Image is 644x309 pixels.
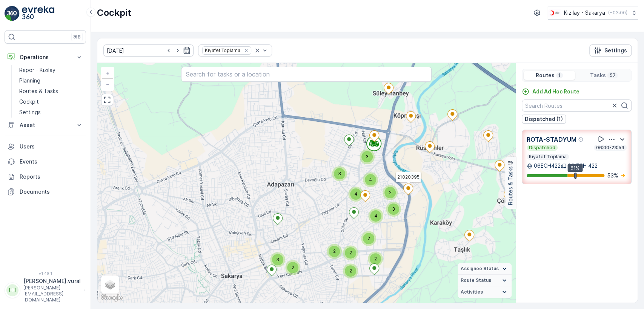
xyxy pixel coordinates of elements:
div: 2 [361,231,376,246]
p: ( +03:00 ) [608,10,627,16]
span: 4 [374,213,377,219]
span: 2 [349,268,352,274]
p: [PERSON_NAME][EMAIL_ADDRESS][DOMAIN_NAME] [23,285,81,303]
a: Planning [16,75,86,86]
p: Dispatched [528,145,556,151]
a: Zoom In [102,67,113,79]
summary: Activities [458,286,512,298]
input: Search Routes [522,99,632,112]
button: Asset [5,118,86,133]
div: Kıyafet Toplama [203,47,241,54]
p: Asset [20,121,71,129]
p: Settings [19,109,41,116]
span: v 1.48.1 [5,271,86,276]
p: Settings [604,47,627,54]
p: Documents [20,188,83,196]
img: logo_light-DOdMpM7g.png [22,6,54,21]
a: Documents [5,184,86,199]
p: ROTA-STADYUM [527,135,576,144]
p: Cockpit [19,98,39,106]
img: logo [5,6,20,21]
div: 2 [343,245,358,260]
div: 3 [270,252,285,267]
a: Open this area in Google Maps (opens a new window) [99,293,124,303]
button: Dispatched (1) [522,115,566,124]
p: 53 % [607,172,618,179]
span: 3 [392,206,395,212]
input: Search for tasks or a location [181,67,432,82]
p: Kızılay - Sakarya [564,9,605,17]
span: Activities [461,289,483,295]
a: Users [5,139,86,154]
button: HH[PERSON_NAME].vural[PERSON_NAME][EMAIL_ADDRESS][DOMAIN_NAME] [5,277,86,303]
span: 2 [389,190,391,195]
p: Users [20,143,83,150]
img: k%C4%B1z%C4%B1lay_DTAvauz.png [548,9,561,17]
div: 4 [363,172,378,187]
div: 2 [327,244,342,259]
p: Planning [19,77,40,84]
a: Zoom Out [102,79,113,90]
div: 2 [343,263,358,278]
div: 3 [360,149,375,164]
a: Events [5,154,86,169]
p: 06:00-23:59 [595,145,625,151]
img: Google [99,293,124,303]
div: 4 [368,208,383,223]
p: Routes & Tasks [507,167,514,205]
p: Events [20,158,83,165]
span: 2 [367,236,370,241]
p: Add Ad Hoc Route [532,88,579,95]
p: ⌘B [73,34,81,40]
span: Assignee Status [461,266,499,272]
span: Route Status [461,277,491,283]
span: 3 [338,171,341,176]
div: 4 [348,187,363,202]
input: dd/mm/yyyy [103,44,194,57]
span: 4 [369,177,372,182]
div: 3 [332,166,347,181]
span: − [106,81,110,87]
div: 2 [368,251,383,266]
div: Remove Kıyafet Toplama [242,47,251,54]
p: Operations [20,54,71,61]
span: 2 [349,250,352,255]
p: Tasks [590,72,606,79]
span: 3 [276,257,279,262]
p: 1 [558,72,561,78]
p: 06 ECH 422 [568,162,598,170]
p: 06ECH422 [534,162,561,170]
a: Rapor - Kızılay [16,65,86,75]
a: Reports [5,169,86,184]
p: Kıyafet Toplama [528,154,567,160]
p: Reports [20,173,83,181]
span: 2 [333,248,335,254]
a: Add Ad Hoc Route [522,88,579,95]
div: 61% [567,164,583,172]
span: 4 [354,191,357,197]
p: 57 [609,72,616,78]
span: + [106,70,109,76]
a: Cockpit [16,96,86,107]
span: 2 [374,256,377,262]
div: HH [6,284,18,296]
button: Kızılay - Sakarya(+03:00) [548,6,638,20]
button: Operations [5,50,86,65]
p: Rapor - Kızılay [19,66,55,74]
div: 3 [386,202,401,217]
span: 3 [366,154,369,159]
p: Routes [536,72,555,79]
div: 2 [383,185,398,200]
span: 2 [291,265,294,270]
summary: Route Status [458,275,512,286]
div: 2 [285,260,300,275]
a: Layers [102,276,118,293]
p: [PERSON_NAME].vural [23,277,81,285]
p: Dispatched (1) [525,115,563,123]
a: Settings [16,107,86,118]
div: Help Tooltip Icon [578,136,584,142]
a: Routes & Tasks [16,86,86,96]
summary: Assignee Status [458,263,512,275]
p: Routes & Tasks [19,87,58,95]
button: Settings [589,44,632,57]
